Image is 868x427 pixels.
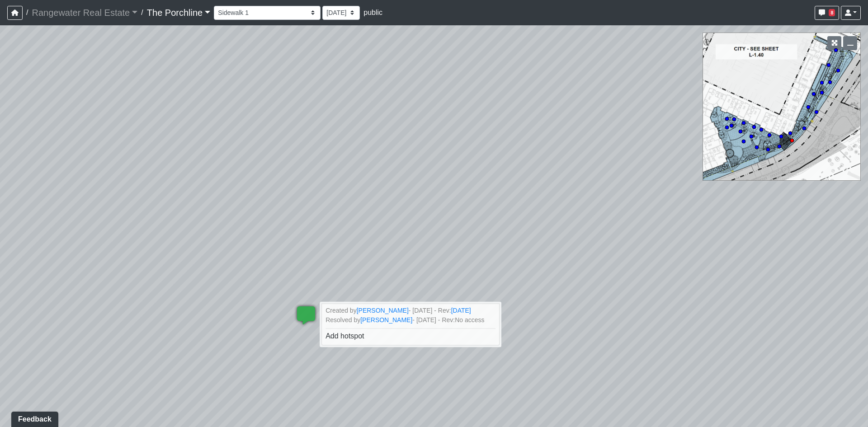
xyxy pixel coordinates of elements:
[455,316,484,324] span: 8/5/2025
[829,9,835,16] span: 8
[815,6,839,20] button: 8
[357,307,409,314] a: [PERSON_NAME]
[325,306,495,315] small: Created by - [DATE] - Rev:
[360,316,412,324] a: [PERSON_NAME]
[137,4,146,22] span: /
[325,332,364,340] span: Add hotspot
[451,307,471,314] a: [DATE]
[7,409,60,427] iframe: Ybug feedback widget
[32,4,137,22] a: Rangewater Real Estate
[23,4,32,22] span: /
[363,9,382,16] span: public
[325,315,495,325] small: Resolved by - [DATE] - Rev:
[147,4,211,22] a: The Porchline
